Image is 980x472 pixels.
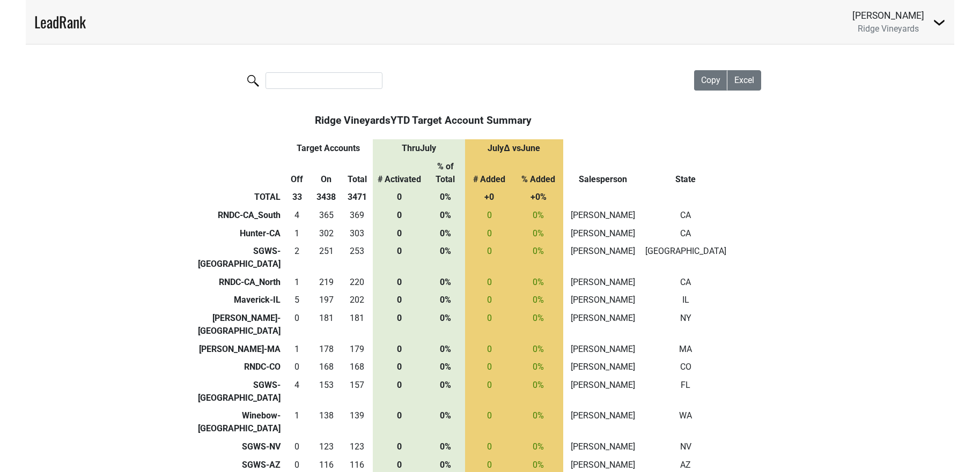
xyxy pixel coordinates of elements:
[643,376,729,407] td: FL
[563,358,643,376] td: [PERSON_NAME]
[193,242,284,273] td: SGWS-[GEOGRAPHIC_DATA]
[283,358,311,376] td: 0
[563,273,643,291] td: [PERSON_NAME]
[311,358,341,376] td: 168
[373,139,465,158] th: Thru July
[342,206,373,224] td: 369
[426,158,465,189] th: % of Total: activate to sort column ascending
[283,242,311,273] td: 2
[643,340,729,358] td: MA
[283,273,311,291] td: 1
[426,189,465,207] th: 0%
[283,102,563,139] th: Ridge Vineyards YTD Target Account Summary
[643,273,729,291] td: CA
[193,102,284,139] th: &nbsp;: activate to sort column ascending
[342,158,373,189] th: Total: activate to sort column ascending
[858,24,919,34] span: Ridge Vineyards
[563,309,643,340] td: [PERSON_NAME]
[283,376,311,407] td: 4
[563,340,643,358] td: [PERSON_NAME]
[514,189,563,207] th: +0%
[643,242,729,273] td: [GEOGRAPHIC_DATA]
[563,242,643,273] td: [PERSON_NAME]
[643,407,729,438] td: WA
[342,242,373,273] td: 253
[342,340,373,358] td: 179
[311,242,341,273] td: 251
[283,407,311,438] td: 1
[643,291,729,310] td: IL
[311,291,341,310] td: 197
[933,16,946,29] img: Dropdown Menu
[193,291,284,310] td: Maverick-IL
[563,407,643,438] td: [PERSON_NAME]
[563,224,643,243] td: [PERSON_NAME]
[283,224,311,243] td: 1
[311,340,341,358] td: 178
[193,376,284,407] td: SGWS-[GEOGRAPHIC_DATA]
[283,309,311,340] td: 0
[373,158,425,189] th: # Activated: activate to sort column ascending
[193,273,284,291] td: RNDC-CA_North
[563,206,643,224] td: [PERSON_NAME]
[563,291,643,310] td: [PERSON_NAME]
[342,376,373,407] td: 157
[193,309,284,340] td: [PERSON_NAME]-[GEOGRAPHIC_DATA]
[193,358,284,376] td: RNDC-CO
[643,309,729,340] td: NY
[283,158,311,189] th: Off: activate to sort column ascending
[311,273,341,291] td: 219
[342,407,373,438] td: 139
[514,158,563,189] th: % Added: activate to sort column ascending
[193,224,284,243] td: Hunter-CA
[342,189,373,207] th: 3471
[563,158,643,189] th: Salesperson: activate to sort column ascending
[694,70,728,91] button: Copy
[283,340,311,358] td: 1
[342,224,373,243] td: 303
[311,224,341,243] td: 302
[852,9,924,23] div: [PERSON_NAME]
[727,70,761,91] button: Excel
[373,189,425,207] th: 0
[311,309,341,340] td: 181
[465,158,514,189] th: # Added: activate to sort column ascending
[283,189,311,207] th: 33
[734,75,754,85] span: Excel
[342,273,373,291] td: 220
[342,309,373,340] td: 181
[193,438,284,456] td: SGWS-NV
[311,438,341,456] td: 123
[643,158,729,189] th: State: activate to sort column ascending
[283,438,311,456] td: 0
[643,206,729,224] td: CA
[193,407,284,438] td: Winebow-[GEOGRAPHIC_DATA]
[563,438,643,456] td: [PERSON_NAME]
[193,206,284,224] td: RNDC-CA_South
[465,139,563,158] th: July Δ vs June
[311,158,341,189] th: On: activate to sort column ascending
[34,11,86,33] a: LeadRank
[465,189,514,207] th: +0
[643,358,729,376] td: CO
[283,139,373,158] th: Target Accounts
[643,438,729,456] td: NV
[701,75,720,85] span: Copy
[283,206,311,224] td: 4
[311,376,341,407] td: 153
[342,291,373,310] td: 202
[193,189,284,207] th: TOTAL
[311,189,341,207] th: 3438
[643,224,729,243] td: CA
[311,407,341,438] td: 138
[563,376,643,407] td: [PERSON_NAME]
[193,340,284,358] td: [PERSON_NAME]-MA
[311,206,341,224] td: 365
[283,291,311,310] td: 5
[342,358,373,376] td: 168
[342,438,373,456] td: 123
